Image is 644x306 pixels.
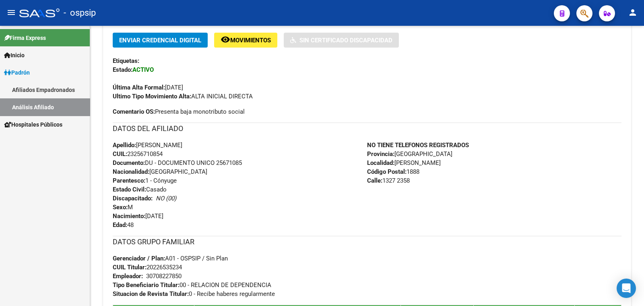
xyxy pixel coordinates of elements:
h3: DATOS GRUPO FAMILIAR [113,236,621,248]
strong: Empleador: [113,273,143,280]
strong: Código Postal: [367,168,407,175]
strong: Nacionalidad: [113,168,149,175]
strong: CUIL Titular: [113,264,147,271]
mat-icon: remove_red_eye [221,35,230,44]
span: Enviar Credencial Digital [119,37,201,44]
span: 23256710854 [113,150,163,158]
strong: Apellido: [113,142,136,149]
span: DU - DOCUMENTO UNICO 25671085 [113,159,242,167]
strong: Discapacitado: [113,195,153,202]
span: M [113,204,133,211]
span: [DATE] [113,212,163,220]
button: Enviar Credencial Digital [113,33,208,48]
div: 30708227850 [146,272,182,281]
strong: Nacimiento: [113,212,145,220]
strong: NO TIENE TELEFONOS REGISTRADOS [367,142,469,149]
strong: Localidad: [367,159,394,167]
button: Movimientos [214,33,277,48]
span: [GEOGRAPHIC_DATA] [113,168,207,175]
strong: ACTIVO [132,66,154,73]
strong: Etiquetas: [113,57,139,65]
span: - ospsip [64,4,96,22]
strong: Estado Civil: [113,186,146,193]
strong: Edad: [113,221,127,229]
span: 1327 2358 [367,177,410,184]
span: Sin Certificado Discapacidad [299,37,392,44]
strong: Tipo Beneficiario Titular: [113,281,180,289]
strong: Provincia: [367,150,394,158]
span: [DATE] [113,84,183,91]
span: [GEOGRAPHIC_DATA] [367,150,452,158]
span: ALTA INICIAL DIRECTA [113,93,253,100]
strong: CUIL: [113,150,127,158]
span: Inicio [4,51,25,60]
strong: Comentario OS: [113,108,155,115]
mat-icon: person [628,8,638,17]
span: [PERSON_NAME] [113,142,182,149]
span: Padrón [4,68,30,77]
strong: Última Alta Formal: [113,84,165,91]
strong: Parentesco: [113,177,145,184]
span: Presenta baja monotributo social [113,107,245,116]
span: [PERSON_NAME] [367,159,441,167]
span: 48 [113,221,134,229]
strong: Documento: [113,159,145,167]
span: Movimientos [230,37,271,44]
i: NO (00) [156,195,176,202]
div: Open Intercom Messenger [617,279,636,298]
span: 1 - Cónyuge [113,177,177,184]
span: Firma Express [4,33,46,42]
h3: DATOS DEL AFILIADO [113,123,621,134]
strong: Ultimo Tipo Movimiento Alta: [113,93,191,100]
span: 0 - Recibe haberes regularmente [113,290,275,298]
strong: Sexo: [113,204,128,211]
button: Sin Certificado Discapacidad [284,33,399,48]
span: Casado [113,186,167,193]
strong: Calle: [367,177,382,184]
span: A01 - OSPSIP / Sin Plan [113,255,228,262]
span: 1888 [367,168,419,175]
span: 20226535234 [113,264,182,271]
mat-icon: menu [6,8,16,17]
strong: Gerenciador / Plan: [113,255,165,262]
strong: Estado: [113,66,132,73]
strong: Situacion de Revista Titular: [113,290,189,298]
span: 00 - RELACION DE DEPENDENCIA [113,281,271,289]
span: Hospitales Públicos [4,120,62,129]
